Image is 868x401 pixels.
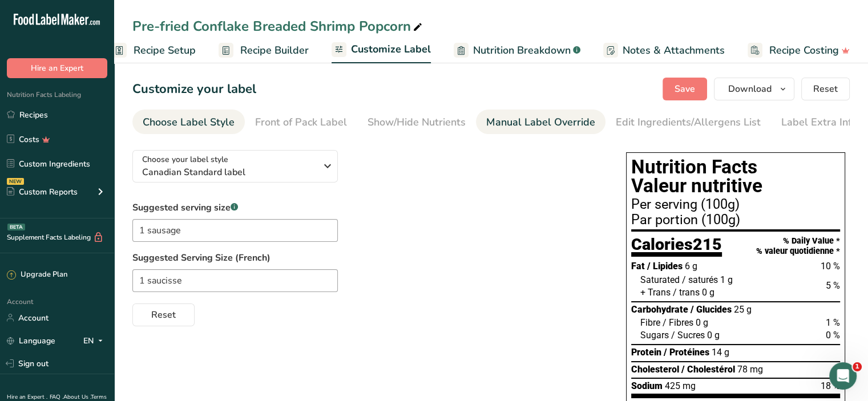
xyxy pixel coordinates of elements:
button: Save [663,78,707,100]
a: Language [7,331,55,351]
span: 25 g [734,304,752,315]
div: Par portion (100g) [631,213,840,227]
button: Reset [132,303,195,326]
span: Fibre [640,317,660,328]
span: 6 g [685,261,697,272]
span: Sodium [631,380,663,391]
div: Manual Label Override [486,115,595,130]
span: 14 g [712,347,729,358]
div: Calories [631,236,722,257]
span: Recipe Setup [134,43,196,58]
button: Choose your label style Canadian Standard label [132,150,338,183]
span: Cholesterol [631,364,679,375]
span: Sugars [640,330,669,341]
div: Front of Pack Label [255,115,347,130]
span: / Cholestérol [681,364,735,375]
div: Edit Ingredients/Allergens List [616,115,761,130]
div: Custom Reports [7,186,78,198]
div: EN [83,334,107,347]
div: Show/Hide Nutrients [368,115,466,130]
span: Fat [631,261,645,272]
span: / Sucres [671,330,705,341]
a: Notes & Attachments [603,38,725,63]
span: 0 % [826,330,840,341]
span: 1 [853,362,862,371]
span: Choose your label style [142,153,228,165]
button: Hire an Expert [7,58,107,78]
a: Recipe Setup [112,38,196,63]
div: Label Extra Info [781,115,857,130]
label: Suggested Serving Size (French) [132,251,603,265]
span: Recipe Builder [240,43,309,58]
div: % Daily Value * % valeur quotidienne * [756,236,840,256]
a: Recipe Costing [748,38,850,63]
h1: Nutrition Facts Valeur nutritive [631,157,840,196]
span: 0 g [696,317,708,328]
a: Recipe Builder [219,38,309,63]
h1: Customize your label [132,80,256,99]
span: 215 [693,234,722,254]
span: Protein [631,347,661,358]
a: Customize Label [332,37,431,64]
span: 425 mg [665,380,696,391]
span: 1 g [720,274,733,285]
span: Recipe Costing [769,43,839,58]
span: 78 mg [737,364,763,375]
a: Hire an Expert . [7,393,47,401]
label: Suggested serving size [132,201,338,214]
span: 5 % [826,280,840,291]
div: Pre-fried Conflake Breaded Shrimp Popcorn [132,16,425,37]
span: Reset [151,308,176,322]
span: Customize Label [351,42,431,57]
button: Reset [801,78,850,100]
span: 1 % [826,317,840,328]
div: Choose Label Style [143,115,235,130]
span: / Protéines [664,347,709,358]
button: Download [714,78,794,100]
span: Canadian Standard label [142,165,316,179]
div: Per serving (100g) [631,198,840,212]
span: Save [675,82,695,96]
span: / Lipides [647,261,683,272]
a: FAQ . [50,393,63,401]
span: / saturés [682,274,718,285]
span: Saturated [640,274,680,285]
span: + Trans [640,287,671,298]
span: 10 % [821,261,840,272]
iframe: Intercom live chat [829,362,857,390]
span: Carbohydrate [631,304,688,315]
span: / Glucides [691,304,732,315]
div: BETA [7,224,25,230]
span: / trans [673,287,700,298]
span: Reset [813,82,838,96]
span: Nutrition Breakdown [473,43,571,58]
div: NEW [7,178,24,185]
span: / Fibres [663,317,693,328]
span: 0 g [702,287,714,298]
span: 18 % [821,380,840,391]
a: About Us . [63,393,91,401]
span: Notes & Attachments [623,43,725,58]
a: Nutrition Breakdown [454,38,580,63]
span: 0 g [707,330,720,341]
span: Download [728,82,772,96]
div: Upgrade Plan [7,269,67,281]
